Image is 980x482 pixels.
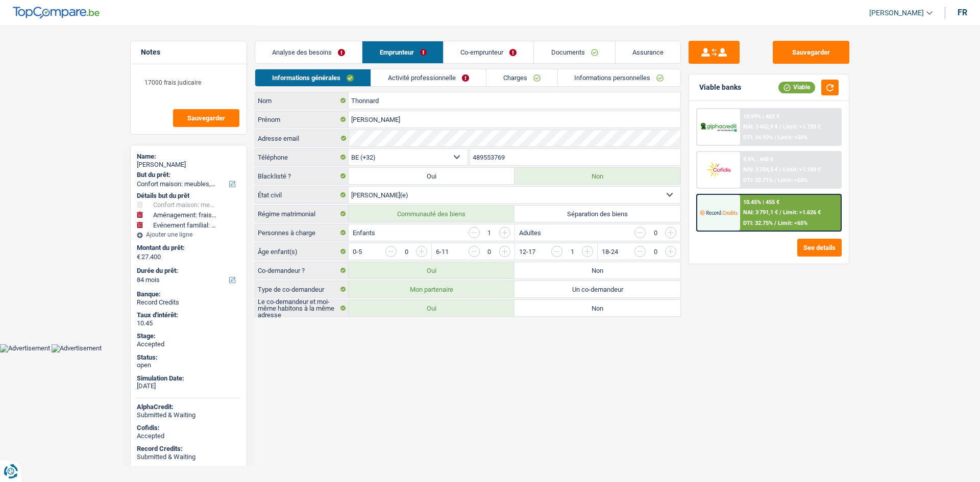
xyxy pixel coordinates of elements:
[744,156,774,163] div: 9.9% | 448 €
[514,168,680,184] label: Non
[362,41,443,63] a: Emprunteur
[255,149,349,165] label: Téléphone
[137,340,240,348] div: Accepted
[137,267,238,275] label: Durée du prêt:
[485,230,494,236] div: 1
[255,69,371,86] a: Informations générales
[783,209,821,216] span: Limit: >1.626 €
[861,5,933,21] a: [PERSON_NAME]
[744,209,778,216] span: NAI: 3 791,1 €
[780,166,782,173] span: /
[780,209,782,216] span: /
[783,123,821,130] span: Limit: >1.150 €
[255,187,349,203] label: État civil
[13,7,100,19] img: TopCompare Logo
[255,300,349,316] label: Le co-demandeur et moi-même habitons à la même adresse
[137,298,240,307] div: Record Credits
[349,168,514,184] label: Oui
[958,8,967,17] div: fr
[778,177,808,184] span: Limit: <60%
[137,290,240,298] div: Banque:
[744,177,773,184] span: DTI: 32.71%
[137,374,240,383] div: Simulation Date:
[173,109,239,127] button: Sauvegarder
[255,262,349,278] label: Co-demandeur ?
[869,9,924,17] span: [PERSON_NAME]
[778,82,815,93] div: Viable
[349,262,514,278] label: Oui
[744,166,778,173] span: NAI: 3 784,5 €
[137,253,140,261] span: €
[775,134,777,141] span: /
[651,230,660,236] div: 0
[255,168,349,184] label: Blacklisté ?
[255,281,349,297] label: Type de co-demandeur
[349,281,514,297] label: Mon partenaire
[255,92,349,109] label: Nom
[371,69,486,86] a: Activité professionnelle
[700,121,738,133] img: AlphaCredit
[470,149,681,165] input: 401020304
[137,171,238,179] label: But du prêt:
[558,69,681,86] a: Informations personnelles
[778,134,808,141] span: Limit: <50%
[402,248,411,255] div: 0
[519,230,541,236] label: Adultes
[699,83,741,92] div: Viable banks
[137,161,240,169] div: [PERSON_NAME]
[137,453,240,461] div: Submitted & Waiting
[744,123,778,130] span: NAI: 3 452,9 €
[349,300,514,316] label: Oui
[255,243,349,260] label: Âge enfant(s)
[137,445,240,453] div: Record Credits:
[255,111,349,128] label: Prénom
[137,411,240,419] div: Submitted & Waiting
[783,166,821,173] span: Limit: >1.100 €
[255,41,362,63] a: Analyse des besoins
[780,123,782,130] span: /
[514,262,680,278] label: Non
[137,231,240,238] div: Ajouter une ligne
[137,311,240,319] div: Taux d'intérêt:
[137,319,240,327] div: 10.45
[187,115,225,121] span: Sauvegarder
[514,206,680,222] label: Séparation des biens
[137,244,238,252] label: Montant du prêt:
[514,281,680,297] label: Un co-demandeur
[700,160,738,179] img: Cofidis
[534,41,615,63] a: Documents
[137,192,240,200] div: Détails but du prêt
[444,41,534,63] a: Co-emprunteur
[349,206,514,222] label: Communauté des biens
[141,48,236,57] h5: Notes
[137,382,240,390] div: [DATE]
[514,300,680,316] label: Non
[744,134,773,141] span: DTI: 34.93%
[616,41,680,63] a: Assurance
[353,230,375,236] label: Enfants
[255,206,349,222] label: Régime matrimonial
[353,248,362,255] label: 0-5
[700,203,738,222] img: Record Credits
[775,177,777,184] span: /
[744,113,780,120] div: 10.99% | 462 €
[137,361,240,369] div: open
[255,130,349,146] label: Adresse email
[797,239,842,257] button: See details
[52,344,102,352] img: Advertisement
[773,41,849,64] button: Sauvegarder
[744,199,780,206] div: 10.45% | 455 €
[137,432,240,440] div: Accepted
[744,220,773,226] span: DTI: 32.75%
[775,220,777,226] span: /
[255,224,349,241] label: Personnes à charge
[486,69,557,86] a: Charges
[137,332,240,340] div: Stage:
[778,220,808,226] span: Limit: <65%
[137,153,240,161] div: Name:
[137,424,240,432] div: Cofidis:
[137,353,240,362] div: Status:
[137,403,240,411] div: AlphaCredit:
